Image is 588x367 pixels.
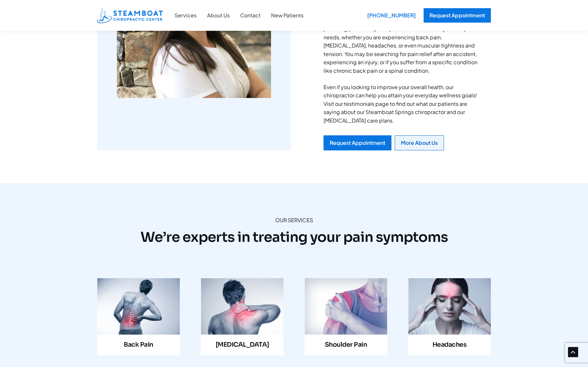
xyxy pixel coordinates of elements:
[408,278,491,356] a: Infobox Link
[304,278,387,356] a: Infobox Link
[235,11,266,20] a: Contact
[424,8,491,23] a: Request Appointment
[363,8,420,23] div: [PHONE_NUMBER]
[324,135,391,150] a: Request Appointment
[324,83,478,125] p: Even if you looking to improve your overall health, our chiropractor can help you attain your eve...
[330,140,385,145] div: Request Appointment
[97,229,491,245] h2: We’re experts in treating your pain symptoms
[202,11,235,20] a: About Us
[97,8,163,23] img: Steamboat Chiropractic Center
[201,278,283,356] a: Infobox Link
[169,8,309,23] nav: Site Navigation
[266,11,309,20] a: New Patients
[169,11,202,20] a: Services
[97,216,491,224] p: OUR SERVICES
[401,140,438,145] div: More About Us
[395,135,444,150] a: More About Us
[97,278,180,356] a: Infobox Link
[363,8,417,23] a: [PHONE_NUMBER]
